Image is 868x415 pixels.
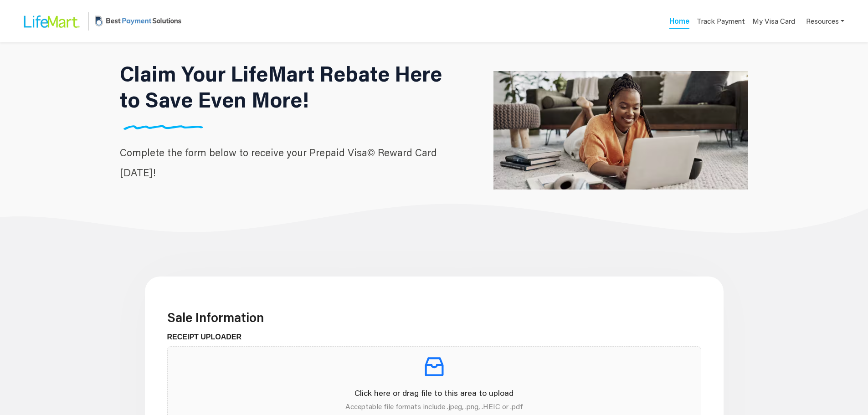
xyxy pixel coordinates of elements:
[120,61,456,113] h1: Claim Your LifeMart Rebate Here to Save Even More!
[120,125,207,130] img: Divider
[16,6,184,36] a: LifeMart LogoBPS Logo
[167,332,249,343] label: RECEIPT UPLOADER
[669,16,689,29] a: Home
[752,12,795,31] a: My Visa Card
[16,7,85,36] img: LifeMart Logo
[493,24,748,236] img: LifeMart Hero
[806,12,844,31] a: Resources
[120,143,456,183] p: Complete the form below to receive your Prepaid Visa© Reward Card [DATE]!
[697,16,745,29] a: Track Payment
[175,401,693,412] p: Acceptable file formats include .jpeg, .png, .HEIC or .pdf
[167,310,701,325] h3: Sale Information
[175,387,693,399] p: Click here or drag file to this area to upload
[92,6,184,36] img: BPS Logo
[421,354,447,379] span: inbox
